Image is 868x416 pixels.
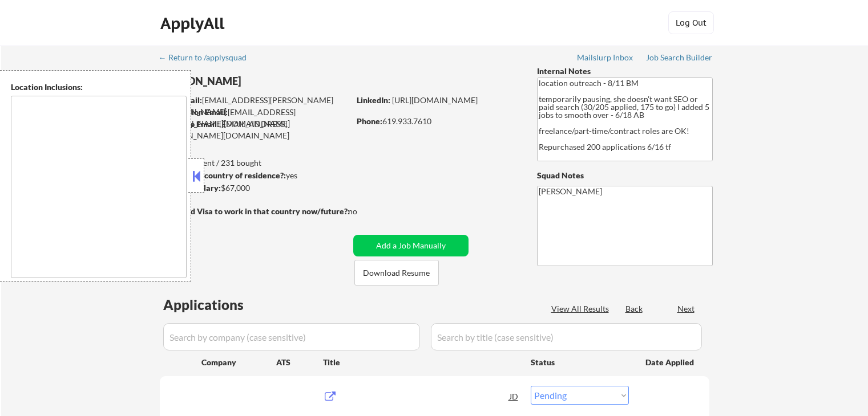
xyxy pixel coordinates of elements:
div: Next [677,303,696,315]
strong: Can work in country of residence?: [159,170,286,180]
div: ← Return to /applysquad [159,54,257,62]
div: $67,000 [159,182,349,194]
button: Log Out [668,11,714,34]
strong: Phone: [357,116,382,126]
div: no [348,206,381,217]
div: ApplyAll [160,14,228,33]
div: 88 sent / 231 bought [159,157,349,169]
button: Download Resume [354,260,439,286]
div: Squad Notes [537,170,713,181]
input: Search by company (case sensitive) [163,323,420,350]
div: Back [625,303,644,315]
div: Title [323,357,520,368]
div: Job Search Builder [646,54,713,62]
div: [EMAIL_ADDRESS][PERSON_NAME][DOMAIN_NAME] [160,119,349,141]
a: [URL][DOMAIN_NAME] [392,95,478,105]
strong: Will need Visa to work in that country now/future?: [160,206,350,216]
a: Mailslurp Inbox [577,53,634,64]
div: Date Applied [645,357,696,368]
button: Add a Job Manually [353,235,469,256]
div: Status [531,352,629,372]
div: [PERSON_NAME] [160,74,394,88]
div: [EMAIL_ADDRESS][PERSON_NAME][DOMAIN_NAME] [160,107,349,129]
input: Search by title (case sensitive) [431,323,702,350]
div: View All Results [551,303,612,315]
div: Mailslurp Inbox [577,54,634,62]
div: Company [201,357,276,368]
div: ATS [276,357,323,368]
div: 619.933.7610 [357,116,518,127]
div: JD [508,386,520,406]
a: ← Return to /applysquad [159,53,257,64]
div: [EMAIL_ADDRESS][PERSON_NAME][DOMAIN_NAME] [160,95,349,117]
strong: LinkedIn: [357,95,390,105]
div: Location Inclusions: [11,81,187,93]
div: Internal Notes [537,66,713,77]
div: Applications [163,298,276,312]
div: yes [159,170,346,181]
